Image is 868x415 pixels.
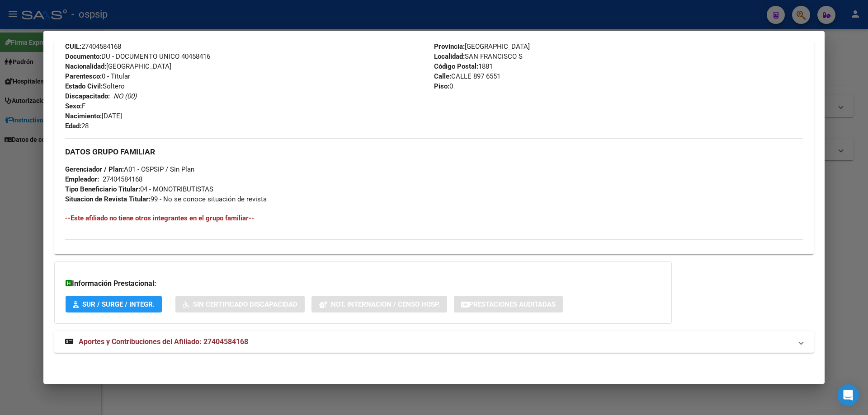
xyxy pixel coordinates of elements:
span: F [65,102,85,110]
strong: Calle: [434,72,451,80]
strong: Provincia: [434,42,465,51]
span: 27404584168 [65,42,121,51]
button: Sin Certificado Discapacidad [175,296,305,312]
mat-expansion-panel-header: Aportes y Contribuciones del Afiliado: 27404584168 [54,331,814,353]
strong: Discapacitado: [65,92,110,100]
span: SAN FRANCISCO S [434,52,523,61]
strong: Estado Civil: [65,82,103,90]
strong: Código Postal: [434,62,478,70]
strong: Tipo Beneficiario Titular: [65,185,140,193]
span: [GEOGRAPHIC_DATA] [434,42,530,51]
span: Sin Certificado Discapacidad [193,300,297,308]
h4: --Este afiliado no tiene otros integrantes en el grupo familiar-- [65,213,803,223]
span: 0 - Titular [65,72,130,80]
strong: Nacimiento: [65,112,102,120]
span: Aportes y Contribuciones del Afiliado: 27404584168 [79,337,248,346]
button: Prestaciones Auditadas [454,296,563,312]
span: [DATE] [65,112,122,120]
span: [GEOGRAPHIC_DATA] [65,62,171,70]
strong: Situacion de Revista Titular: [65,195,151,203]
span: 0 [434,82,453,90]
strong: Empleador: [65,175,99,183]
strong: Parentesco: [65,72,102,80]
strong: Documento: [65,52,101,61]
button: Not. Internacion / Censo Hosp. [311,296,447,312]
span: 1881 [434,62,493,70]
span: CALLE 897 6551 [434,72,500,80]
strong: CUIL: [65,42,81,51]
span: SUR / SURGE / INTEGR. [82,300,155,308]
span: Soltero [65,82,125,90]
span: 04 - MONOTRIBUTISTAS [65,185,213,193]
span: Not. Internacion / Censo Hosp. [331,300,440,308]
span: A01 - OSPSIP / Sin Plan [65,165,194,173]
button: SUR / SURGE / INTEGR. [66,296,162,312]
div: 27404584168 [103,174,142,184]
span: 28 [65,122,89,130]
strong: Gerenciador / Plan: [65,165,124,173]
div: Open Intercom Messenger [837,384,859,406]
strong: Piso: [434,82,449,90]
h3: Información Prestacional: [66,278,660,289]
span: DU - DOCUMENTO UNICO 40458416 [65,52,210,61]
strong: Localidad: [434,52,465,61]
i: NO (00) [113,92,137,100]
span: 99 - No se conoce situación de revista [65,195,267,203]
strong: Nacionalidad: [65,62,106,70]
strong: Sexo: [65,102,82,110]
h3: DATOS GRUPO FAMILIAR [65,147,803,157]
span: Prestaciones Auditadas [469,300,556,308]
strong: Edad: [65,122,81,130]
